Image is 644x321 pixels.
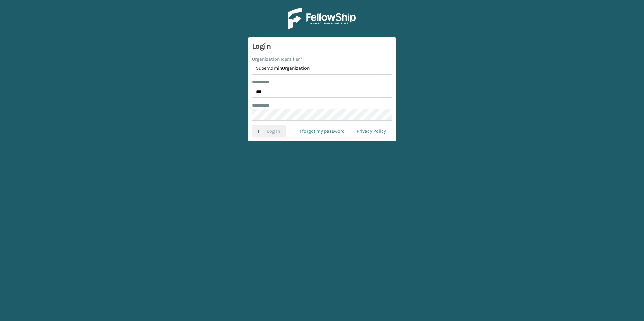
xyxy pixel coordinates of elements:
a: I forgot my password [294,125,351,137]
a: Privacy Policy [351,125,392,137]
h3: Login [252,41,392,51]
img: Logo [288,8,356,29]
label: Organization Identifier [252,56,303,63]
button: Log In [252,125,286,137]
